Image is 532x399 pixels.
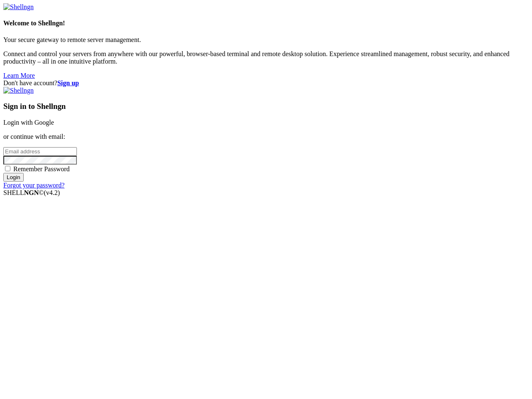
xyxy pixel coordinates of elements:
input: Email address [3,147,77,156]
a: Login with Google [3,119,54,126]
span: 4.2.0 [44,189,60,196]
h3: Sign in to Shellngn [3,102,529,111]
p: Your secure gateway to remote server management. [3,36,529,44]
input: Remember Password [5,166,10,171]
p: Connect and control your servers from anywhere with our powerful, browser-based terminal and remo... [3,50,529,65]
span: Remember Password [13,165,70,172]
div: Don't have account? [3,79,529,87]
b: NGN [24,189,39,196]
input: Login [3,173,24,182]
a: Learn More [3,72,35,79]
img: Shellngn [3,87,34,94]
span: SHELL © [3,189,60,196]
img: Shellngn [3,3,34,11]
a: Sign up [57,79,79,86]
h4: Welcome to Shellngn! [3,20,529,27]
a: Forgot your password? [3,182,64,189]
p: or continue with email: [3,133,529,140]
